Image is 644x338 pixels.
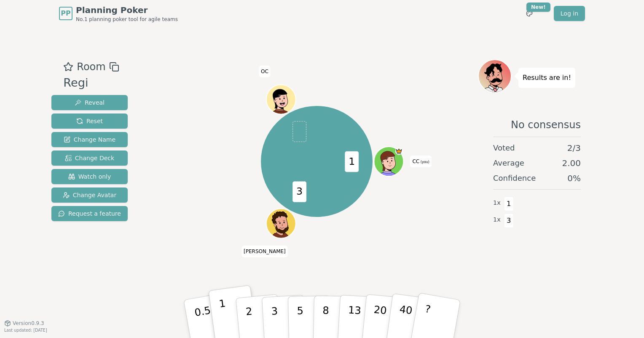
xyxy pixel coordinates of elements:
span: Click to change your name [410,156,431,167]
span: 0 % [567,172,581,184]
span: Request a feature [58,209,121,218]
div: New! [526,3,550,12]
button: Change Avatar [51,187,128,203]
button: New! [522,6,537,21]
span: Watch only [68,172,111,181]
span: PP [61,8,70,18]
span: Last updated: [DATE] [4,328,47,333]
span: Reset [76,117,103,125]
p: Results are in! [523,72,571,84]
button: Click to change your avatar [375,148,402,175]
span: Average [493,157,524,169]
span: Reveal [75,98,105,107]
button: Change Name [51,132,128,147]
span: Change Avatar [63,191,117,199]
span: 3 [292,181,306,202]
span: 1 [345,151,359,172]
a: PPPlanning PokerNo.1 planning poker tool for agile teams [59,4,178,23]
span: Planning Poker [76,4,178,16]
button: Add as favourite [63,59,73,74]
button: Reset [51,114,128,129]
span: 1 x [493,198,501,208]
a: Log in [554,6,585,21]
span: Voted [493,142,515,154]
span: 3 [504,214,514,228]
button: Watch only [51,169,128,184]
span: 2 / 3 [567,142,581,154]
span: Click to change your name [259,66,271,77]
span: 1 x [493,215,501,224]
span: CC is the host [395,148,402,155]
span: Version 0.9.3 [13,320,44,327]
span: No consensus [511,118,581,132]
span: 2.00 [562,157,581,169]
div: Regi [63,74,119,92]
span: 1 [504,197,514,211]
span: Change Name [64,135,115,144]
button: Reveal [51,95,128,110]
span: (you) [419,160,429,164]
button: Request a feature [51,206,128,221]
button: Version0.9.3 [4,320,44,327]
span: Confidence [493,172,536,184]
button: Change Deck [51,151,128,166]
span: No.1 planning poker tool for agile teams [76,16,178,23]
span: Room [77,59,105,74]
span: Click to change your name [241,246,288,257]
span: Change Deck [65,154,114,162]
